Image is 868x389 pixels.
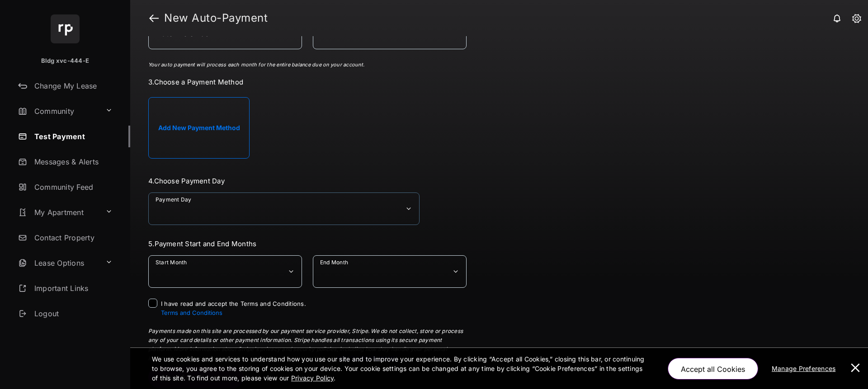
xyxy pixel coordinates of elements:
[161,300,306,316] span: I have read and accept the Terms and Conditions.
[148,97,250,159] button: Add New Payment Method
[14,227,130,248] a: Contact Property
[164,13,268,23] strong: New Auto-Payment
[41,56,89,66] p: Bldg xvc-444-E
[148,328,463,361] span: Payments made on this site are processed by our payment service provider, Stripe. We do not colle...
[161,309,222,316] button: I have read and accept the Terms and Conditions.
[668,358,758,380] button: Accept all Cookies
[14,277,116,299] a: Important Links
[14,100,102,122] a: Community
[291,374,334,382] u: Privacy Policy
[148,177,467,185] h3: 4. Choose Payment Day
[772,365,840,372] u: Manage Preferences
[14,75,130,97] a: Change My Lease
[51,14,80,43] img: svg+xml;base64,PHN2ZyB4bWxucz0iaHR0cDovL3d3dy53My5vcmcvMjAwMC9zdmciIHdpZHRoPSI2NCIgaGVpZ2h0PSI2NC...
[152,354,649,383] p: We use cookies and services to understand how you use our site and to improve your experience. By...
[148,239,467,248] h3: 5. Payment Start and End Months
[14,151,130,173] a: Messages & Alerts
[148,78,467,86] h3: 3. Choose a Payment Method
[14,126,130,147] a: Test Payment
[14,176,130,198] a: Community Feed
[14,202,102,223] a: My Apartment
[148,61,464,69] p: Your auto payment will process each month for the entire balance due on your account.
[14,252,102,274] a: Lease Options
[14,303,130,324] a: Logout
